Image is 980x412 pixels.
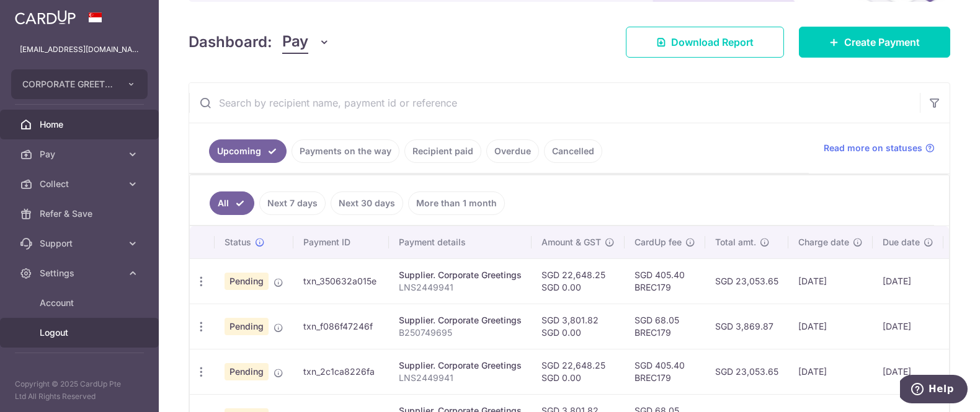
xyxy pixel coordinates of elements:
[705,349,788,394] td: SGD 23,053.65
[824,142,922,154] span: Read more on statuses
[292,139,399,163] a: Payments on the way
[399,281,522,294] p: LNS2449941
[293,258,389,304] td: txn_350632a015e
[210,191,254,215] a: All
[883,236,920,248] span: Due date
[282,30,330,54] button: Pay
[11,69,148,99] button: CORPORATE GREETINGS (S) PTE LTD
[225,273,269,290] span: Pending
[486,139,539,163] a: Overdue
[404,139,481,163] a: Recipient paid
[532,304,625,349] td: SGD 3,801.82 SGD 0.00
[824,142,935,154] a: Read more on statuses
[225,363,269,380] span: Pending
[20,43,139,56] p: [EMAIL_ADDRESS][DOMAIN_NAME]
[532,349,625,394] td: SGD 22,648.25 SGD 0.00
[625,304,705,349] td: SGD 68.05 BREC179
[635,236,682,248] span: CardUp fee
[671,35,754,50] span: Download Report
[788,304,873,349] td: [DATE]
[900,375,968,406] iframe: Opens a widget where you can find more information
[947,274,972,289] img: Bank Card
[40,327,122,339] span: Logout
[798,236,849,248] span: Charge date
[788,349,873,394] td: [DATE]
[209,139,287,163] a: Upcoming
[399,269,522,281] div: Supplier. Corporate Greetings
[40,267,122,279] span: Settings
[399,372,522,384] p: LNS2449941
[625,258,705,304] td: SGD 405.40 BREC179
[873,349,943,394] td: [DATE]
[259,191,326,215] a: Next 7 days
[799,27,950,58] a: Create Payment
[40,118,122,131] span: Home
[189,83,920,123] input: Search by recipient name, payment id or reference
[626,27,784,58] a: Download Report
[788,258,873,304] td: [DATE]
[15,10,76,25] img: CardUp
[40,237,122,250] span: Support
[389,226,532,258] th: Payment details
[40,297,122,309] span: Account
[293,226,389,258] th: Payment ID
[947,364,972,379] img: Bank Card
[625,349,705,394] td: SGD 405.40 BREC179
[544,139,602,163] a: Cancelled
[541,236,601,248] span: Amount & GST
[189,31,272,53] h4: Dashboard:
[408,191,505,215] a: More than 1 month
[225,236,251,248] span: Status
[40,178,122,190] span: Collect
[225,318,269,335] span: Pending
[873,304,943,349] td: [DATE]
[399,314,522,327] div: Supplier. Corporate Greetings
[293,304,389,349] td: txn_f086f47246f
[293,349,389,394] td: txn_2c1ca8226fa
[40,148,122,160] span: Pay
[705,258,788,304] td: SGD 23,053.65
[844,35,920,50] span: Create Payment
[399,359,522,372] div: Supplier. Corporate Greetings
[282,30,308,54] span: Pay
[331,191,403,215] a: Next 30 days
[399,327,522,339] p: B250749695
[705,304,788,349] td: SGD 3,869.87
[22,78,114,90] span: CORPORATE GREETINGS (S) PTE LTD
[873,258,943,304] td: [DATE]
[40,208,122,220] span: Refer & Save
[532,258,625,304] td: SGD 22,648.25 SGD 0.00
[715,236,756,248] span: Total amt.
[947,319,972,334] img: Bank Card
